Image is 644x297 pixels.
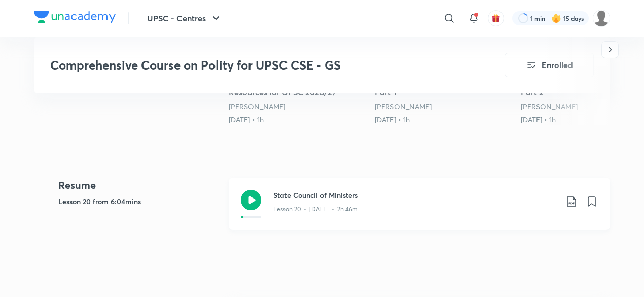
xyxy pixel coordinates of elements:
[491,14,500,23] img: avatar
[58,178,221,193] h4: Resume
[375,115,513,125] div: 29th Jul • 1h
[50,58,447,73] h3: Comprehensive Course on Polity for UPSC CSE - GS
[488,10,504,26] button: avatar
[593,10,610,27] img: SAKSHI AGRAWAL
[229,102,367,112] div: Dr Sidharth Arora
[505,53,594,77] button: Enrolled
[58,196,221,207] h5: Lesson 20 from 6:04mins
[273,205,358,214] p: Lesson 20 • [DATE] • 2h 46m
[375,102,432,111] a: [PERSON_NAME]
[521,102,578,111] a: [PERSON_NAME]
[34,11,116,23] img: Company Logo
[34,11,116,26] a: Company Logo
[229,115,367,125] div: 5th Jul • 1h
[273,190,557,201] h3: State Council of Ministers
[229,178,610,242] a: State Council of MinistersLesson 20 • [DATE] • 2h 46m
[229,102,285,111] a: [PERSON_NAME]
[551,13,561,23] img: streak
[141,8,228,28] button: UPSC - Centres
[375,102,513,112] div: Dr Sidharth Arora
